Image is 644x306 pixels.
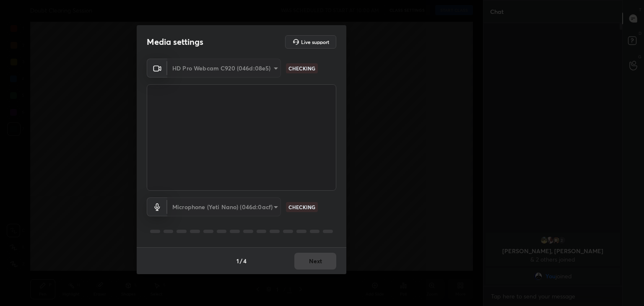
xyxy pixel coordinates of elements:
div: HD Pro Webcam C920 (046d:08e5) [167,59,281,78]
p: CHECKING [288,203,315,211]
h2: Media settings [147,36,203,47]
h4: / [240,257,242,265]
h5: Live support [301,39,329,44]
div: HD Pro Webcam C920 (046d:08e5) [167,197,281,216]
p: CHECKING [288,65,315,72]
h4: 4 [243,257,247,265]
h4: 1 [236,257,239,265]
